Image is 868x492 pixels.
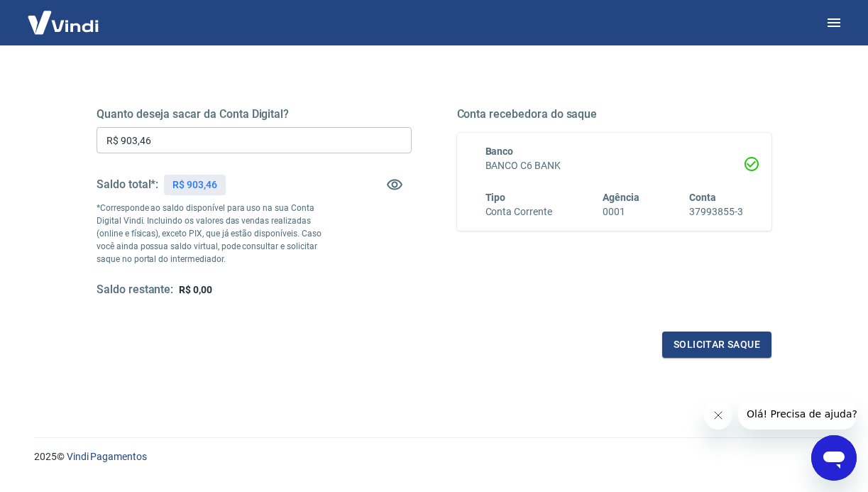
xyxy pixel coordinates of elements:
[738,398,857,430] iframe: Mensagem da empresa
[811,435,857,481] iframe: Botão para abrir a janela de mensagens
[603,204,639,219] h6: 0001
[689,204,743,219] h6: 37993855-3
[17,1,109,44] img: Vindi
[97,202,333,266] p: *Corresponde ao saldo disponível para uso na sua Conta Digital Vindi. Incluindo os valores das ve...
[704,401,732,430] iframe: Fechar mensagem
[67,451,147,462] a: Vindi Pagamentos
[485,192,506,203] span: Tipo
[485,204,552,219] h6: Conta Corrente
[34,449,834,464] p: 2025 ©
[97,283,173,297] h5: Saldo restante:
[457,107,772,121] h5: Conta recebedora do saque
[97,177,158,192] h5: Saldo total*:
[485,146,514,157] span: Banco
[603,192,639,203] span: Agência
[97,107,412,121] h5: Quanto deseja sacar da Conta Digital?
[172,177,217,192] p: R$ 903,46
[689,192,716,203] span: Conta
[485,158,744,173] h6: BANCO C6 BANK
[179,284,212,295] span: R$ 0,00
[9,10,119,21] span: Olá! Precisa de ajuda?
[662,332,771,358] button: Solicitar saque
